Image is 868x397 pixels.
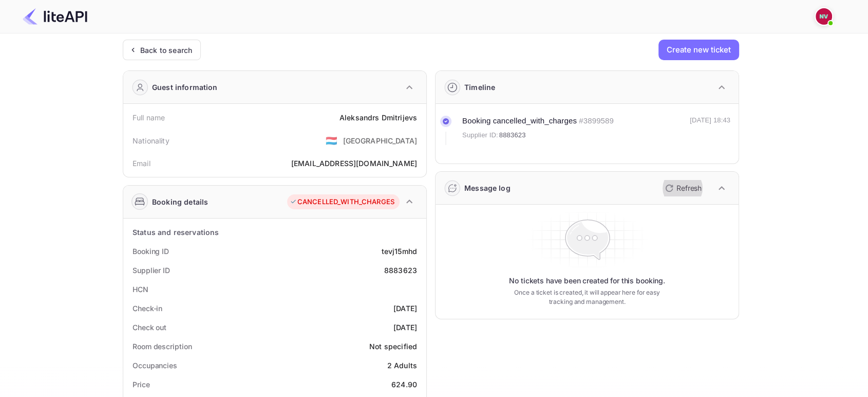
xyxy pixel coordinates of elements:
[140,45,192,56] div: Back to search
[676,183,702,193] p: Refresh
[579,115,614,127] div: # 3899589
[464,82,495,93] div: Timeline
[343,135,417,146] div: [GEOGRAPHIC_DATA]
[133,322,166,333] div: Check out
[133,265,170,276] div: Supplier ID
[133,112,165,123] div: Full name
[133,360,177,371] div: Occupancies
[509,276,665,286] p: No tickets have been created for this booking.
[133,135,169,146] div: Nationality
[133,158,150,169] div: Email
[369,341,417,352] div: Not specified
[290,197,394,207] div: CANCELLED_WITH_CHARGES
[133,227,219,238] div: Status and reservations
[152,82,218,93] div: Guest information
[393,303,417,314] div: [DATE]
[391,379,417,390] div: 624.90
[133,341,192,352] div: Room description
[382,246,417,257] div: tevj15mhd
[133,246,169,257] div: Booking ID
[339,112,417,123] div: Aleksandrs Dmitrijevs
[387,360,417,371] div: 2 Adults
[326,131,337,150] span: United States
[133,284,148,295] div: HCN
[658,40,739,60] button: Create new ticket
[659,180,706,196] button: Refresh
[133,303,162,314] div: Check-in
[506,288,668,306] p: Once a ticket is created, it will appear here for easy tracking and management.
[384,265,417,276] div: 8883623
[133,379,150,390] div: Price
[152,196,208,207] div: Booking details
[816,8,832,25] img: Nicholas Valbusa
[462,115,577,127] div: Booking cancelled_with_charges
[464,183,511,193] div: Message log
[393,322,417,333] div: [DATE]
[291,158,417,169] div: [EMAIL_ADDRESS][DOMAIN_NAME]
[499,130,526,140] span: 8883623
[690,115,730,145] div: [DATE] 18:43
[23,8,87,25] img: LiteAPI Logo
[462,130,498,140] span: Supplier ID:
